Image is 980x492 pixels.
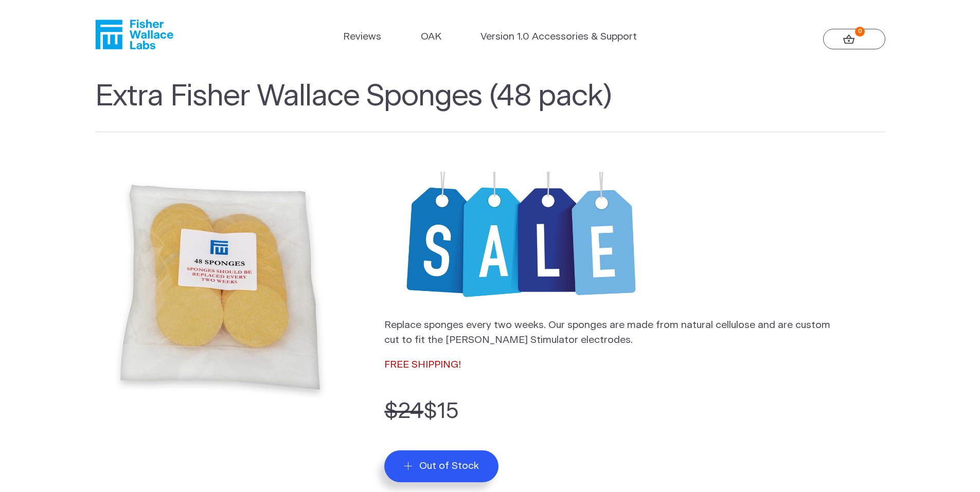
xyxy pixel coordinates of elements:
[384,318,839,348] p: Replace sponges every two weeks. Our sponges are made from natural cellulose and are custom cut t...
[384,395,885,428] p: $15
[855,27,865,37] strong: 0
[95,162,346,412] img: Extra Fisher Wallace Sponges (48 pack)
[384,360,461,370] span: FREE SHIPPING!
[95,20,173,49] a: Fisher Wallace
[384,400,423,423] s: $24
[419,460,479,472] span: Out of Stock
[421,30,441,45] a: OAK
[480,30,637,45] a: Version 1.0 Accessories & Support
[95,79,885,133] h1: Extra Fisher Wallace Sponges (48 pack)
[343,30,381,45] a: Reviews
[384,450,498,482] button: Out of Stock
[823,29,885,49] a: 0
